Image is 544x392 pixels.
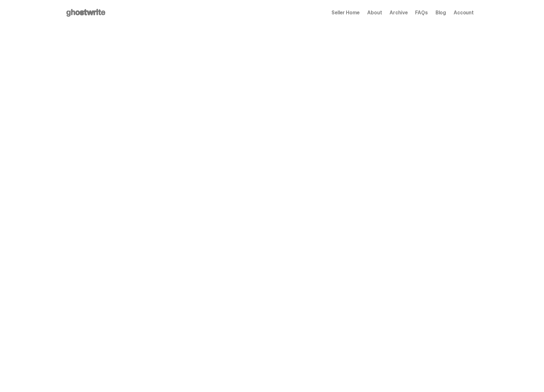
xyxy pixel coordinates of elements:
[367,10,382,15] a: About
[436,10,446,15] a: Blog
[332,10,360,15] a: Seller Home
[415,10,428,15] a: FAQs
[390,10,407,15] a: Archive
[454,10,474,15] a: Account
